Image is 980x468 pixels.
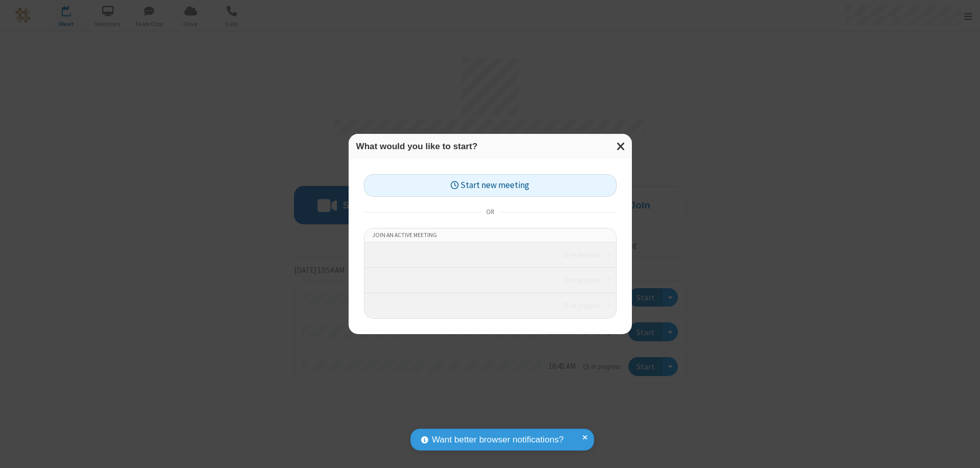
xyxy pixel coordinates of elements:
[482,205,498,220] span: or
[364,174,617,197] button: Start new meeting
[364,228,616,242] li: Join an active meeting
[610,134,632,159] button: Close modal
[356,142,624,151] h3: What would you like to start?
[432,433,563,447] span: Want better browser notifications?
[563,301,600,311] em: in progress
[563,250,600,260] em: in progress
[563,275,600,285] em: in progress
